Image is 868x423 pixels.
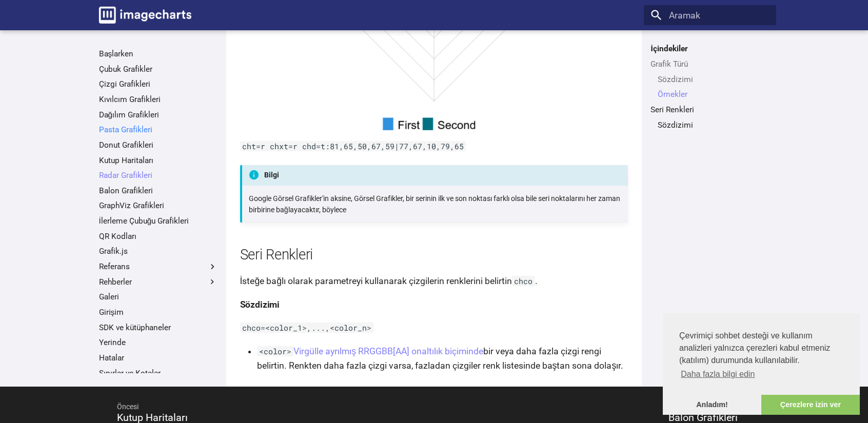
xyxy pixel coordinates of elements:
[761,395,860,415] a: çerezlere izin ver
[663,313,860,415] div: çerezonayı
[679,367,756,382] a: çerezler hakkında daha fazla bilgi edinin
[696,400,728,409] font: Anladım!
[240,246,313,263] font: Seri Renkleri
[535,276,538,286] font: .
[99,186,153,195] font: Balon Grafikleri
[679,331,830,365] font: Çevrimiçi sohbet desteği ve kullanım analizleri yalnızca çerezleri kabul etmeniz (katılım) durumu...
[644,44,776,130] nav: İçindekiler
[99,201,164,210] font: GraphViz Grafikleri
[99,292,119,301] font: Galeri
[99,79,150,89] font: Çizgi Grafikleri
[240,299,280,310] font: Sözdizimi
[257,346,294,356] code: <color>
[650,74,769,100] nav: Grafik Türü
[240,276,512,286] font: İsteğe bağlı olarak parametreyi kullanarak çizgilerin renklerini belirtin
[99,200,218,211] a: GraphViz Grafikleri
[99,49,218,59] a: Başlarken
[99,337,218,348] a: Yerinde
[650,120,769,130] nav: Seri Renkleri
[99,368,218,378] a: Sınırlar ve Kotalar
[99,231,218,241] a: QR Kodları
[99,353,218,363] a: Hatalar
[99,94,218,105] a: Kıvılcım Grafikleri
[293,346,483,356] a: Virgülle ayrılmış RRGGBB[AA] onaltılık biçiminde
[644,5,776,26] input: Aramak
[99,277,132,287] font: Rehberler
[650,59,688,69] font: Grafik Türü
[99,125,152,134] font: Pasta Grafikleri
[99,292,218,302] a: Galeri
[99,170,218,180] a: Radar Grafikleri
[99,171,152,180] font: Radar Grafikleri
[264,171,279,179] font: Bilgi
[650,105,694,114] font: Seri Renkleri
[99,64,218,74] a: Çubuk Grafikler
[240,141,466,151] code: cht=r chxt=r chd=t:81,65,50,67,59|77,67,10,79,65
[99,7,191,24] img: logo
[99,65,152,74] font: Çubuk Grafikler
[650,105,769,115] a: Seri Renkleri
[240,323,374,333] code: chco=<color_1>,...,<color_n>
[780,400,841,409] font: Çerezlere izin ver
[99,232,136,241] font: QR Kodları
[99,95,161,104] font: Kıvılcım Grafikleri
[658,75,693,84] font: Sözdizimi
[512,276,535,286] code: chco
[681,370,755,378] font: Daha fazla bilgi edin
[99,140,153,150] font: Donut Grafikleri
[117,402,139,411] font: Öncesi
[99,323,171,332] font: SDK ve kütüphaneler
[99,216,189,226] font: İlerleme Çubuğu Grafikleri
[99,338,126,347] font: Yerinde
[94,2,196,28] a: Görüntü-Grafikler belgeleri
[249,194,620,214] font: Google Görsel Grafikler'in aksine, Görsel Grafikler, bir serinin ilk ve son noktası farklı olsa b...
[658,90,687,99] font: Örnekler
[99,186,218,196] a: Balon Grafikleri
[99,262,130,271] font: Referans
[284,360,624,371] font: . Renkten daha fazla çizgi varsa, fazladan çizgiler renk listesinde baştan sona dolaşır.
[663,395,761,415] a: çerez mesajını kapat
[99,353,124,362] font: Hatalar
[99,216,218,226] a: İlerleme Çubuğu Grafikleri
[99,307,218,317] a: Girişim
[650,44,687,53] font: İçindekiler
[99,155,218,166] a: Kutup Haritaları
[99,247,128,256] font: Grafik.js
[650,59,769,69] a: Grafik Türü
[99,323,218,333] a: SDK ve kütüphaneler
[99,246,218,256] a: Grafik.js
[658,120,770,130] a: Sözdizimi
[99,156,153,165] font: Kutup Haritaları
[99,369,161,378] font: Sınırlar ve Kotalar
[99,308,124,317] font: Girişim
[99,140,218,150] a: Donut Grafikleri
[658,89,770,99] a: Örnekler
[99,110,218,120] a: Dağılım Grafikleri
[99,49,134,58] font: Başlarken
[99,125,218,135] a: Pasta Grafikleri
[658,74,770,85] a: Sözdizimi
[658,120,693,130] font: Sözdizimi
[99,110,160,119] font: Dağılım Grafikleri
[99,79,218,89] a: Çizgi Grafikleri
